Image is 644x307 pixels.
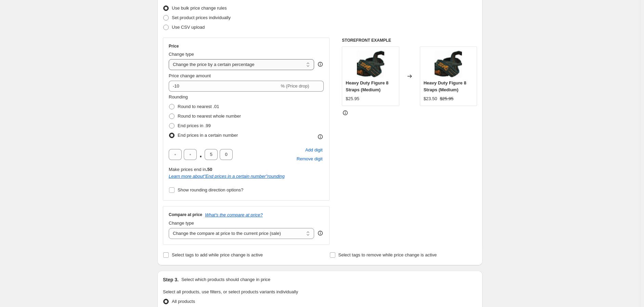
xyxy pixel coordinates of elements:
span: Show rounding direction options? [178,187,243,192]
h3: Compare at price [169,212,202,217]
span: Heavy Duty Figure 8 Straps (Medium) [424,80,466,92]
span: Round to nearest .01 [178,104,219,109]
span: Remove digit [297,156,323,162]
img: Figure8MainImageWhiteBackground_80x.jpg [435,50,462,78]
input: ﹡ [184,149,197,160]
p: Select which products should change in price [181,276,270,283]
span: End prices in a certain number [178,133,238,138]
input: ﹡ [205,149,218,160]
span: Use bulk price change rules [172,5,227,11]
span: Add digit [305,147,323,153]
img: Figure8MainImageWhiteBackground_80x.jpg [357,50,384,78]
a: Learn more about"End prices in a certain number"rounding [169,174,285,179]
span: Round to nearest whole number [178,114,241,119]
i: Learn more about " End prices in a certain number " rounding [169,174,285,179]
div: help [317,230,324,237]
div: $25.95 [346,95,359,102]
span: Use CSV upload [172,25,205,30]
span: Select all products, use filters, or select products variants individually [163,289,298,294]
span: Set product prices individually [172,15,231,20]
span: Make prices end in [169,167,212,172]
span: End prices in .99 [178,123,211,128]
span: . [199,149,203,160]
span: Select tags to add while price change is active [172,252,263,257]
span: All products [172,299,195,304]
input: -15 [169,81,279,92]
div: $23.50 [424,95,437,102]
span: Change type [169,52,194,57]
button: Add placeholder [304,146,324,155]
h3: Price [169,43,179,49]
span: Rounding [169,94,188,99]
input: ﹡ [220,149,233,160]
b: .50 [206,167,212,172]
span: Heavy Duty Figure 8 Straps (Medium) [346,80,388,92]
button: Remove placeholder [296,155,324,163]
h2: Step 3. [163,276,179,283]
span: Select tags to remove while price change is active [338,252,437,257]
button: What's the compare at price? [205,212,263,217]
span: Price change amount [169,73,211,78]
strike: $25.95 [440,95,453,102]
input: ﹡ [169,149,182,160]
div: help [317,61,324,68]
span: % (Price drop) [281,83,309,89]
span: Change type [169,221,194,226]
h6: STOREFRONT EXAMPLE [342,38,477,43]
